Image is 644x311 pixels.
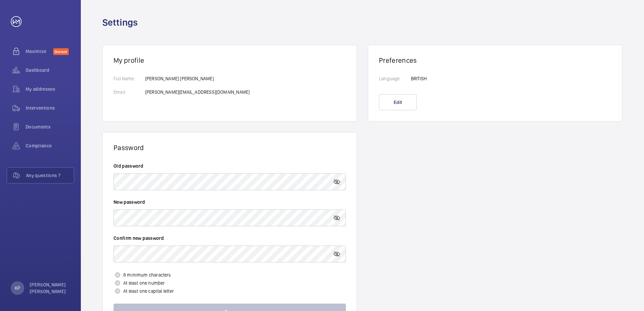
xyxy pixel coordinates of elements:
h1: Settings [102,16,138,29]
label: Confirm new password [114,235,346,242]
span: Any questions ? [26,172,74,179]
p: My profile [114,56,346,64]
span: Compliance [26,142,74,149]
label: Old password [114,163,346,169]
span: Interventions [26,105,74,111]
label: Full Name: [114,75,135,82]
label: Language: [379,75,401,82]
p: [PERSON_NAME] [PERSON_NAME] [145,75,250,82]
span: My addresses [26,86,74,92]
p: [PERSON_NAME] [PERSON_NAME] [30,281,70,295]
span: Documents [26,123,74,130]
span: Discover [53,48,69,55]
p: Preferences [379,56,611,64]
p: At least one capital letter [114,287,346,295]
p: KP [15,285,20,291]
label: New password [114,199,346,205]
button: Edit [379,94,417,110]
p: BRITISH [411,75,427,82]
p: At least one number [114,279,346,287]
span: Maximize [26,48,53,55]
p: Password [114,143,346,152]
label: Email: [114,89,135,95]
span: Dashboard [26,67,74,74]
p: 8 minimum characters [114,271,346,279]
p: [PERSON_NAME][EMAIL_ADDRESS][DOMAIN_NAME] [145,89,250,95]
